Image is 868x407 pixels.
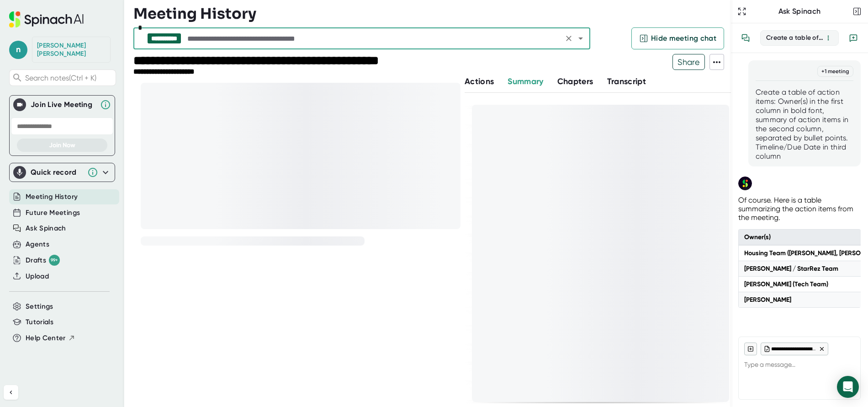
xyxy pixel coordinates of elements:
span: Summary [508,76,543,86]
button: Settings [26,301,53,312]
button: Clear [562,32,575,45]
span: Help Center [26,333,66,343]
div: Create a table of action items: Owner(s) in the first column in bold font, summary of action item... [756,88,853,161]
span: Search notes (Ctrl + K) [25,74,113,82]
button: Hide meeting chat [631,27,724,49]
button: Join Now [17,139,107,152]
h3: Meeting History [133,5,256,22]
div: Ask Spinach [748,7,851,16]
div: Drafts [26,255,60,266]
button: Help Center [26,333,75,343]
button: Tutorials [26,317,53,327]
div: Create a table of action items: Owner(s) in the first column in bold font, summary of action item... [766,34,824,42]
button: Expand to Ask Spinach page [736,5,748,18]
button: Ask Spinach [26,223,66,234]
button: Actions [465,75,494,88]
span: Hide meeting chat [651,33,716,44]
button: Meeting History [26,192,78,202]
button: New conversation [844,29,863,47]
div: Join Live MeetingJoin Live Meeting [13,96,111,114]
div: + 1 meeting [817,66,853,77]
div: Quick record [31,168,83,177]
img: Join Live Meeting [15,100,24,109]
span: Actions [465,76,494,86]
div: Nicole Kelly [37,42,106,58]
strong: [PERSON_NAME] (Tech Team) [744,280,828,288]
button: Share [672,54,705,70]
span: Chapters [557,76,593,86]
button: Summary [508,75,543,88]
button: View conversation history [736,29,755,47]
button: Future Meetings [26,208,80,218]
strong: [PERSON_NAME] [744,296,791,304]
button: Collapse sidebar [4,385,18,400]
span: Share [673,54,704,70]
button: Upload [26,271,49,282]
strong: Owner(s) [744,233,771,241]
div: 99+ [49,255,60,266]
strong: [PERSON_NAME] / StarRez Team [744,265,838,273]
span: Transcript [607,76,646,86]
div: Open Intercom Messenger [837,376,859,398]
p: Of course. Here is a table summarizing the action items from the meeting. [738,196,861,222]
span: n [9,41,27,59]
button: Open [574,32,587,45]
button: Transcript [607,75,646,88]
div: Quick record [13,163,111,182]
span: Join Now [49,141,75,149]
button: Agents [26,239,49,250]
button: Chapters [557,75,593,88]
button: Drafts 99+ [26,255,60,266]
div: Join Live Meeting [31,100,95,109]
button: Close conversation sidebar [851,5,863,18]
